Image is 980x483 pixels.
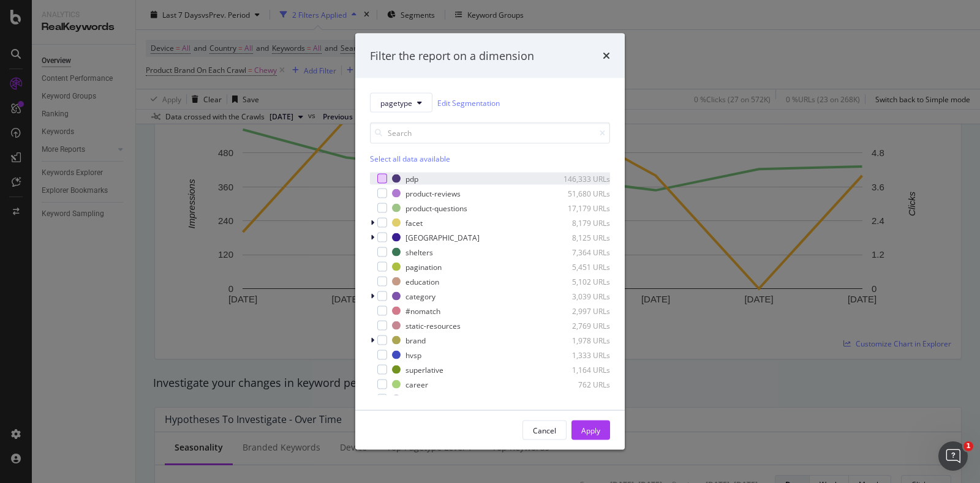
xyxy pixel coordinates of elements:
[405,188,461,198] div: product-reviews
[550,394,610,404] div: 733 URLs
[405,305,440,316] div: #nomatch
[550,320,610,331] div: 2,769 URLs
[405,247,433,257] div: shelters
[571,421,610,440] button: Apply
[405,350,421,360] div: hvsp
[963,441,973,451] span: 1
[550,379,610,389] div: 762 URLs
[550,276,610,286] div: 5,102 URLs
[581,425,600,435] div: Apply
[405,261,442,272] div: pagination
[603,48,610,64] div: times
[550,203,610,213] div: 17,179 URLs
[355,33,625,450] div: modal
[938,441,968,471] iframe: Intercom live chat
[550,232,610,242] div: 8,125 URLs
[550,173,610,184] div: 146,333 URLs
[550,217,610,228] div: 8,179 URLs
[370,122,610,144] input: Search
[405,173,418,184] div: pdp
[533,425,556,435] div: Cancel
[550,364,610,375] div: 1,164 URLs
[405,320,461,331] div: static-resources
[550,350,610,360] div: 1,333 URLs
[370,93,432,113] button: pagetype
[405,335,426,345] div: brand
[370,48,534,64] div: Filter the report on a dimension
[370,154,610,164] div: Select all data available
[550,261,610,272] div: 5,451 URLs
[405,291,435,301] div: category
[550,188,610,198] div: 51,680 URLs
[380,97,412,108] span: pagetype
[405,232,480,242] div: [GEOGRAPHIC_DATA]
[550,335,610,345] div: 1,978 URLs
[550,305,610,316] div: 2,997 URLs
[405,364,443,375] div: superlative
[437,96,500,109] a: Edit Segmentation
[550,291,610,301] div: 3,039 URLs
[405,203,467,213] div: product-questions
[522,421,567,440] button: Cancel
[550,247,610,257] div: 7,364 URLs
[405,217,423,228] div: facet
[405,276,439,286] div: education
[405,394,437,404] div: be.chewy
[405,379,428,389] div: career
